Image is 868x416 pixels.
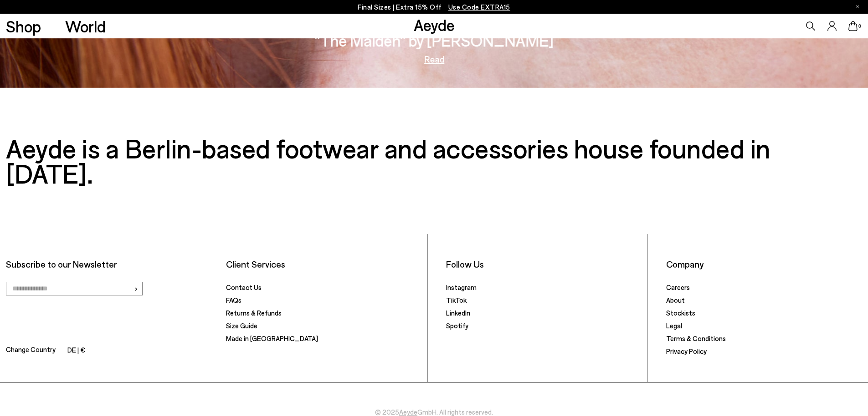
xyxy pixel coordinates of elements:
a: Careers [666,283,690,291]
h3: "The Maiden" by [PERSON_NAME] [314,32,554,48]
span: 0 [858,24,862,29]
a: 0 [848,21,858,31]
li: Follow Us [446,258,642,270]
a: Aeyde [399,408,417,416]
a: Shop [6,18,41,34]
a: FAQs [226,296,241,304]
li: Client Services [226,258,421,270]
a: Size Guide [226,321,257,330]
li: DE | € [67,344,85,357]
a: Aeyde [414,15,455,34]
a: Returns & Refunds [226,309,282,317]
a: Read [424,54,444,63]
a: Spotify [446,321,468,330]
a: About [666,296,685,304]
a: Privacy Policy [666,347,707,355]
a: World [65,18,106,34]
a: TikTok [446,296,467,304]
a: Contact Us [226,283,262,291]
a: Made in [GEOGRAPHIC_DATA] [226,334,318,342]
a: Legal [666,321,682,330]
a: Terms & Conditions [666,334,726,342]
p: Final Sizes | Extra 15% Off [358,1,510,13]
li: Company [666,258,862,270]
a: LinkedIn [446,309,470,317]
p: Subscribe to our Newsletter [6,258,201,270]
span: Navigate to /collections/ss25-final-sizes [448,3,510,11]
h3: Aeyde is a Berlin-based footwear and accessories house founded in [DATE]. [6,136,862,186]
a: Stockists [666,309,695,317]
span: › [134,282,138,295]
span: Change Country [6,344,56,357]
a: Instagram [446,283,477,291]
